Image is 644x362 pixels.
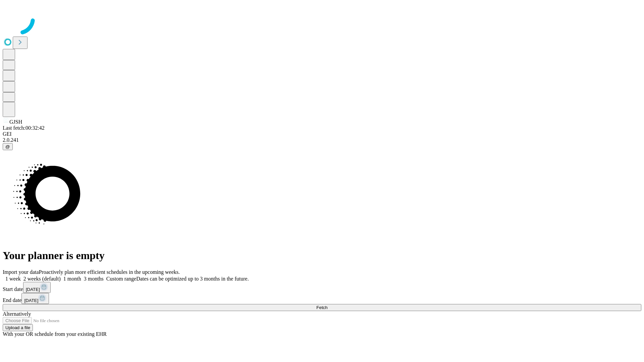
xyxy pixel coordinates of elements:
[3,137,641,143] div: 2.0.241
[316,305,327,310] span: Fetch
[3,331,107,337] span: With your OR schedule from your existing EHR
[3,249,641,262] h1: Your planner is empty
[39,269,180,275] span: Proactively plan more efficient schedules in the upcoming weeks.
[3,143,13,150] button: @
[3,311,31,317] span: Alternatively
[106,276,136,282] span: Custom range
[5,144,10,149] span: @
[21,293,49,304] button: [DATE]
[84,276,104,282] span: 3 months
[24,298,38,303] span: [DATE]
[136,276,249,282] span: Dates can be optimized up to 3 months in the future.
[3,324,33,331] button: Upload a file
[3,125,45,131] span: Last fetch: 00:32:42
[5,276,21,282] span: 1 week
[3,293,641,304] div: End date
[23,282,51,293] button: [DATE]
[3,304,641,311] button: Fetch
[26,287,40,292] span: [DATE]
[3,131,641,137] div: GEI
[9,119,22,125] span: GJSH
[3,282,641,293] div: Start date
[23,276,61,282] span: 2 weeks (default)
[63,276,81,282] span: 1 month
[3,269,39,275] span: Import your data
